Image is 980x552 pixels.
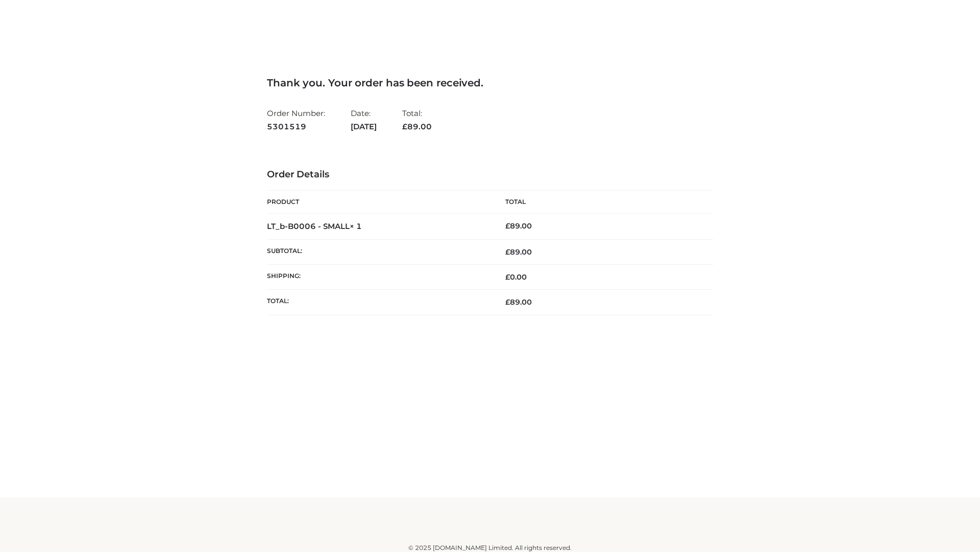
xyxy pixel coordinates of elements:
[267,120,325,133] strong: 5301519
[267,239,490,264] th: Subtotal:
[267,290,490,315] th: Total:
[267,191,490,214] th: Product
[505,272,527,282] bdi: 0.00
[505,221,532,231] bdi: 89.00
[402,104,432,135] li: Total:
[505,297,510,307] span: £
[267,77,713,89] h3: Thank you. Your order has been received.
[402,122,432,131] span: 89.00
[505,247,532,257] span: 89.00
[351,120,377,133] strong: [DATE]
[267,221,362,231] strong: LT_b-B0006 - SMALL
[505,272,510,282] span: £
[490,191,713,214] th: Total
[505,297,532,307] span: 89.00
[505,221,510,231] span: £
[267,265,490,290] th: Shipping:
[350,221,362,231] strong: × 1
[351,104,377,135] li: Date:
[505,247,510,257] span: £
[402,122,407,131] span: £
[267,169,713,180] h3: Order Details
[267,104,325,135] li: Order Number:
